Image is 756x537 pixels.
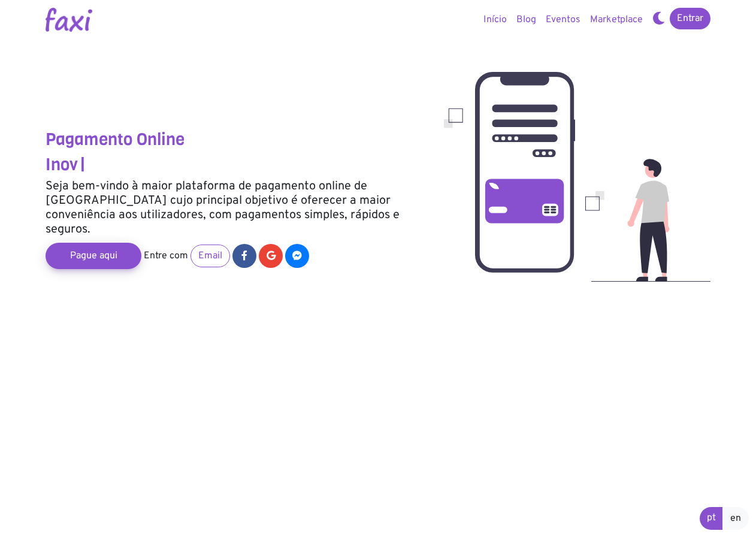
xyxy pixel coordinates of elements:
a: Marketplace [585,8,648,32]
h3: Pagamento Online [46,129,426,150]
a: Pague aqui [46,243,141,269]
span: Entre com [144,250,188,262]
a: pt [700,507,723,530]
a: Eventos [541,8,585,32]
a: Início [479,8,512,32]
h5: Seja bem-vindo à maior plataforma de pagamento online de [GEOGRAPHIC_DATA] cujo principal objetiv... [46,179,426,237]
a: Email [190,245,230,267]
a: en [722,507,749,530]
img: Logotipo Faxi Online [46,8,92,32]
a: Entrar [670,8,710,29]
span: Inov [46,153,78,176]
a: Blog [512,8,541,32]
